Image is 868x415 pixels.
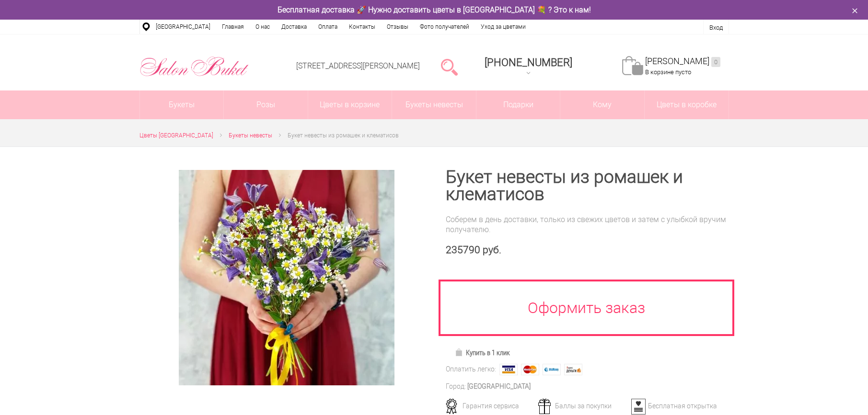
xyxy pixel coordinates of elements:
a: [STREET_ADDRESS][PERSON_NAME] [296,61,420,70]
img: Visa [499,364,518,375]
span: Букеты невесты [229,132,272,139]
span: [PHONE_NUMBER] [485,56,572,68]
a: Оформить заказ [439,280,735,336]
a: Контакты [343,20,381,34]
a: Букеты невесты [229,131,272,141]
a: [PHONE_NUMBER] [479,53,578,80]
a: [GEOGRAPHIC_DATA] [150,20,216,34]
a: Доставка [276,20,312,34]
img: Webmoney [543,364,561,375]
a: Розы [224,90,308,119]
span: Цветы [GEOGRAPHIC_DATA] [139,132,213,139]
div: Бесплатная открытка [628,402,722,410]
a: Вход [709,24,723,31]
img: Цветы Нижний Новгород [139,54,249,79]
div: 235790 руб. [446,244,729,256]
div: Бесплатная доставка 🚀 Нужно доставить цветы в [GEOGRAPHIC_DATA] 💐 ? Это к нам! [132,5,736,15]
span: Букет невесты из ромашек и клематисов [288,132,399,139]
a: [PERSON_NAME] [645,56,720,67]
a: О нас [250,20,276,34]
h1: Букет невесты из ромашек и клематисов [446,168,729,203]
div: Соберем в день доставки, только из свежих цветов и затем с улыбкой вручим получателю. [446,214,729,235]
a: Цветы в коробке [645,90,729,119]
div: Город: [446,381,466,392]
img: Букет невесты из ромашек и клематисов [179,170,394,385]
span: Кому [560,90,644,119]
a: Оплата [312,20,343,34]
div: Гарантия сервиса [442,402,537,410]
span: В корзине пусто [645,68,691,76]
div: Баллы за покупки [535,402,629,410]
img: MasterCard [521,364,539,375]
a: Букеты [140,90,224,119]
div: [GEOGRAPHIC_DATA] [467,381,531,392]
a: Отзывы [381,20,414,34]
a: Подарки [476,90,560,119]
a: Фото получателей [414,20,475,34]
a: Цветы в корзине [308,90,392,119]
a: Увеличить [151,170,423,385]
a: Главная [216,20,250,34]
div: Оплатить легко: [446,364,496,374]
a: Купить в 1 клик [451,346,514,359]
img: Яндекс Деньги [564,364,582,375]
img: Купить в 1 клик [455,348,466,356]
ins: 0 [711,57,720,67]
a: Уход за цветами [475,20,532,34]
a: Букеты невесты [392,90,476,119]
a: Цветы [GEOGRAPHIC_DATA] [139,131,213,141]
